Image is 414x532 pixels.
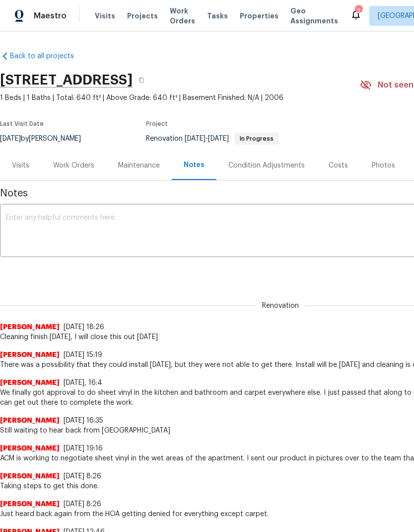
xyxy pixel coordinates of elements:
[185,135,206,142] span: [DATE]
[64,324,104,331] span: [DATE] 18:26
[64,473,101,480] span: [DATE] 8:26
[207,12,228,19] span: Tasks
[146,121,168,127] span: Project
[118,161,160,171] div: Maintenance
[133,71,150,89] button: Copy Address
[355,6,362,16] div: 2
[185,135,229,142] span: -
[64,501,101,508] span: [DATE] 8:26
[184,160,205,170] div: Notes
[329,161,348,171] div: Costs
[240,11,278,21] span: Properties
[53,161,94,171] div: Work Orders
[64,417,103,424] span: [DATE] 16:35
[170,6,195,26] span: Work Orders
[127,11,158,21] span: Projects
[12,161,29,171] div: Visits
[95,11,115,21] span: Visits
[290,6,338,26] span: Geo Assignments
[372,161,395,171] div: Photos
[64,445,103,452] span: [DATE] 19:16
[228,161,305,171] div: Condition Adjustments
[146,135,278,142] span: Renovation
[64,379,102,386] span: [DATE], 16:4
[34,11,67,21] span: Maestro
[256,301,305,311] span: Renovation
[208,135,229,142] span: [DATE]
[64,352,102,358] span: [DATE] 15:19
[236,136,277,142] span: In Progress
